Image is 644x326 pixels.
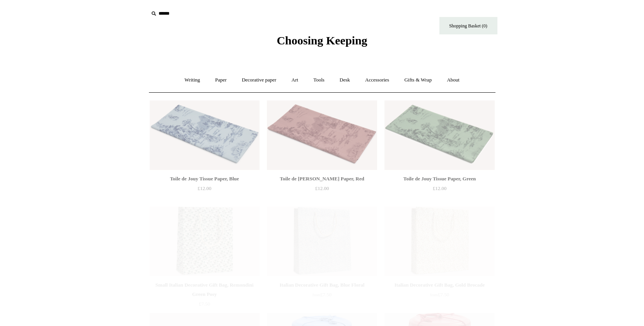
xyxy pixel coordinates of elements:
[430,293,438,297] span: from
[430,292,449,297] span: £7.50
[269,280,375,290] div: Italian Decorative Gift Bag, Blue Floral
[152,280,258,299] div: Small Italian Decorative Gift Bag, Remondini Green Posy
[267,280,377,312] a: Italian Decorative Gift Bag, Blue Floral from£7.50
[198,185,212,191] span: £12.00
[433,185,447,191] span: £12.00
[439,17,497,34] a: Shopping Basket (0)
[397,70,439,90] a: Gifts & Wrap
[384,280,494,312] a: Italian Decorative Gift Bag, Gold Brocade from£7.50
[384,207,494,276] img: Italian Decorative Gift Bag, Gold Brocade
[150,100,260,170] a: Toile de Jouy Tissue Paper, Blue Toile de Jouy Tissue Paper, Blue
[150,100,260,170] img: Toile de Jouy Tissue Paper, Blue
[386,174,492,183] div: Toile de Jouy Tissue Paper, Green
[152,174,258,183] div: Toile de Jouy Tissue Paper, Blue
[199,301,210,307] span: £7.50
[386,280,492,290] div: Italian Decorative Gift Bag, Gold Brocade
[384,174,494,206] a: Toile de Jouy Tissue Paper, Green £12.00
[333,70,357,90] a: Desk
[384,100,494,170] a: Toile de Jouy Tissue Paper, Green Toile de Jouy Tissue Paper, Green
[277,40,367,46] a: Choosing Keeping
[384,207,494,276] a: Italian Decorative Gift Bag, Gold Brocade Italian Decorative Gift Bag, Gold Brocade
[178,70,207,90] a: Writing
[267,100,377,170] img: Toile de Jouy Tissue Paper, Red
[208,70,234,90] a: Paper
[150,280,260,312] a: Small Italian Decorative Gift Bag, Remondini Green Posy £7.50
[267,207,377,276] img: Italian Decorative Gift Bag, Blue Floral
[235,70,283,90] a: Decorative paper
[267,174,377,206] a: Toile de [PERSON_NAME] Paper, Red £12.00
[315,185,329,191] span: £12.00
[440,70,466,90] a: About
[267,100,377,170] a: Toile de Jouy Tissue Paper, Red Toile de Jouy Tissue Paper, Red
[267,207,377,276] a: Italian Decorative Gift Bag, Blue Floral Italian Decorative Gift Bag, Blue Floral
[313,292,331,297] span: £7.50
[285,70,305,90] a: Art
[306,70,331,90] a: Tools
[313,293,320,297] span: from
[277,34,367,47] span: Choosing Keeping
[384,100,494,170] img: Toile de Jouy Tissue Paper, Green
[150,174,260,206] a: Toile de Jouy Tissue Paper, Blue £12.00
[150,207,260,276] img: Small Italian Decorative Gift Bag, Remondini Green Posy
[150,207,260,276] a: Small Italian Decorative Gift Bag, Remondini Green Posy Small Italian Decorative Gift Bag, Remond...
[269,174,375,183] div: Toile de [PERSON_NAME] Paper, Red
[358,70,396,90] a: Accessories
